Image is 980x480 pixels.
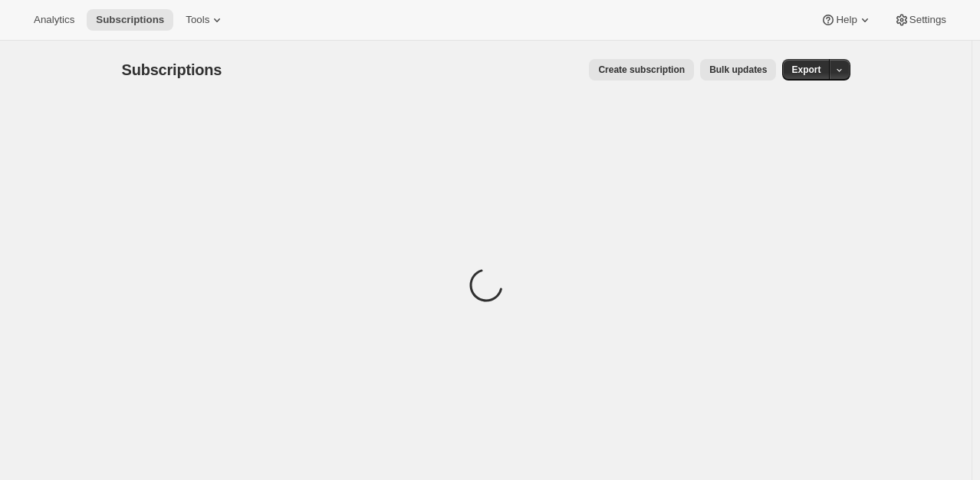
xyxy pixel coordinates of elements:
button: Analytics [25,9,84,31]
button: Help [811,9,881,31]
span: Analytics [34,14,74,26]
button: Subscriptions [87,9,173,31]
button: Tools [176,9,234,31]
span: Settings [909,14,946,26]
button: Settings [885,9,955,31]
span: Export [791,64,821,76]
span: Tools [186,14,209,26]
button: Create subscription [589,59,694,81]
button: Export [782,59,830,81]
span: Subscriptions [96,14,164,26]
span: Subscriptions [122,61,222,78]
button: Bulk updates [700,59,776,81]
span: Bulk updates [709,64,767,76]
span: Help [836,14,857,26]
span: Create subscription [598,64,685,76]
